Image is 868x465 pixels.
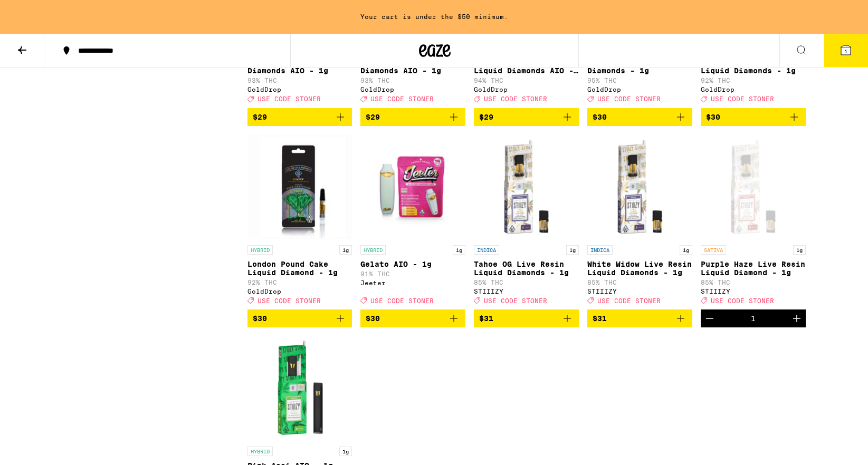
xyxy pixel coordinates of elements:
p: 1g [339,245,352,255]
p: London Pound Cake Liquid Diamond - 1g [247,260,352,277]
span: USE CODE STONER [711,297,774,304]
p: 93% THC [247,77,352,84]
span: USE CODE STONER [484,96,547,103]
p: 94% THC [474,77,579,84]
div: STIIIZY [474,288,579,295]
span: $29 [253,113,267,121]
p: Tahoe OG Live Resin Liquid Diamonds - 1g [474,260,579,277]
span: USE CODE STONER [597,96,661,103]
p: INDICA [587,245,613,255]
button: Add to bag [474,309,579,327]
span: USE CODE STONER [597,297,661,304]
p: 92% THC [701,77,806,84]
span: USE CODE STONER [370,297,434,304]
p: 1g [566,245,579,255]
p: HYBRID [247,447,273,456]
span: $31 [479,314,493,323]
div: STIIIZY [587,288,692,295]
p: HYBRID [247,245,273,255]
span: USE CODE STONER [257,297,321,304]
button: Add to bag [360,108,465,126]
p: 85% THC [701,279,806,286]
button: Increment [788,309,806,327]
p: INDICA [474,245,499,255]
p: 92% THC [247,279,352,286]
span: $29 [366,113,380,121]
p: SATIVA [701,245,726,255]
div: GoldDrop [474,86,579,93]
img: STIIIZY - Pink Acai AIO - 1g [247,336,352,441]
p: 85% THC [474,279,579,286]
img: STIIIZY - White Widow Live Resin Liquid Diamonds - 1g [587,134,692,240]
span: 1 [844,48,847,54]
span: $29 [479,113,493,121]
a: Open page for Gelato AIO - 1g from Jeeter [360,134,465,309]
div: GoldDrop [360,86,465,93]
p: 93% THC [360,77,465,84]
span: USE CODE STONER [484,297,547,304]
span: $30 [253,314,267,323]
button: Add to bag [474,108,579,126]
p: White Widow Live Resin Liquid Diamonds - 1g [587,260,692,277]
p: 91% THC [360,270,465,277]
p: HYBRID [360,245,386,255]
span: $30 [706,113,720,121]
a: Open page for White Widow Live Resin Liquid Diamonds - 1g from STIIIZY [587,134,692,309]
button: 1 [824,34,868,67]
div: STIIIZY [701,288,806,295]
button: Add to bag [701,108,806,126]
div: GoldDrop [247,86,352,93]
a: Open page for Tahoe OG Live Resin Liquid Diamonds - 1g from STIIIZY [474,134,579,309]
p: Gelato AIO - 1g [360,260,465,268]
p: 85% THC [587,279,692,286]
button: Add to bag [587,108,692,126]
img: STIIIZY - Tahoe OG Live Resin Liquid Diamonds - 1g [474,134,579,240]
div: GoldDrop [701,86,806,93]
p: 1g [680,245,692,255]
button: Add to bag [247,108,352,126]
div: Jeeter [360,279,465,286]
div: 1 [751,314,756,323]
span: $30 [593,113,607,121]
span: Hi. Need any help? [6,7,76,16]
span: USE CODE STONER [711,96,774,103]
img: GoldDrop - London Pound Cake Liquid Diamond - 1g [247,134,352,240]
p: Purple Haze Live Resin Liquid Diamond - 1g [701,260,806,277]
span: $30 [366,314,380,323]
p: 1g [453,245,465,255]
p: 1g [793,245,806,255]
div: GoldDrop [247,288,352,295]
p: 1g [339,447,352,456]
button: Add to bag [360,309,465,327]
a: Open page for Purple Haze Live Resin Liquid Diamond - 1g from STIIIZY [701,134,806,309]
button: Decrement [701,309,719,327]
button: Add to bag [247,309,352,327]
span: USE CODE STONER [257,96,321,103]
a: Open page for London Pound Cake Liquid Diamond - 1g from GoldDrop [247,134,352,309]
div: GoldDrop [587,86,692,93]
p: 95% THC [587,77,692,84]
img: Jeeter - Gelato AIO - 1g [360,134,465,240]
button: Add to bag [587,309,692,327]
span: $31 [593,314,607,323]
span: USE CODE STONER [370,96,434,103]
